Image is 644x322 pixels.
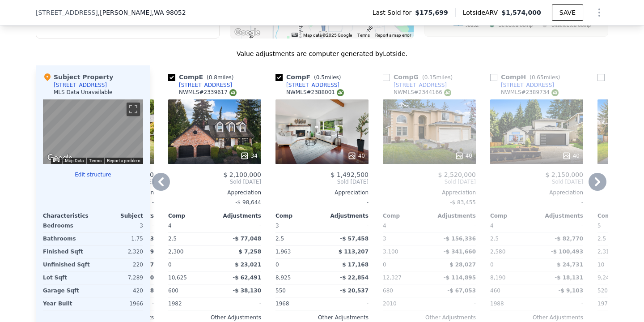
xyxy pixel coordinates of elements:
div: Street View [43,99,143,164]
span: -$ 156,336 [444,236,476,242]
div: 1988 [490,297,535,310]
a: Open this area in Google Maps (opens a new window) [233,27,262,39]
span: Sold [DATE] [168,178,261,185]
span: 4 [168,223,172,229]
span: Map data ©2025 Google [303,33,352,38]
span: 3,100 [383,249,398,255]
div: NWMLS # 2339617 [179,89,237,96]
span: 2,310 [597,249,613,255]
div: 1968 [275,297,320,310]
div: Lot Sqft [43,271,91,284]
div: 2010 [383,297,428,310]
text: Unselected Comp [551,22,591,28]
span: Sold [DATE] [275,178,369,185]
div: Adjustments [429,212,476,219]
div: Appreciation [275,189,369,196]
span: -$ 98,644 [235,199,261,206]
div: - [431,219,476,232]
a: Terms [89,158,102,163]
span: -$ 20,537 [340,288,369,294]
div: Comp [490,212,537,219]
span: 0 [490,262,494,268]
span: 0.5 [316,74,325,81]
span: 4 [490,223,494,229]
a: Report a problem [107,158,140,163]
div: 40 [562,151,580,160]
a: [STREET_ADDRESS] [490,82,554,89]
div: MLS Data Unavailable [54,89,113,96]
div: 220 [95,258,143,271]
button: SAVE [552,4,583,21]
span: -$ 67,053 [447,288,476,294]
span: 12,327 [383,275,402,281]
span: $ 2,100,000 [223,171,261,178]
div: Other Adjustments [168,314,261,321]
text: Selected Comp [499,22,533,28]
img: NWMLS Logo [337,89,344,96]
span: 600 [168,288,178,294]
span: -$ 22,854 [340,275,369,281]
div: Comp [383,212,429,219]
img: NWMLS Logo [551,89,559,96]
span: -$ 77,048 [233,236,261,242]
img: Google [233,27,262,39]
div: Unfinished Sqft [43,258,91,271]
span: $1,574,000 [501,9,541,16]
div: [STREET_ADDRESS] [179,82,232,89]
span: 460 [490,288,500,294]
div: NWMLS # 2344166 [394,89,451,96]
div: [STREET_ADDRESS] [501,82,554,89]
div: Appreciation [383,189,476,196]
span: 2,300 [168,249,183,255]
span: ( miles) [419,74,456,81]
div: - [324,297,369,310]
span: $ 2,150,000 [545,171,583,178]
span: 5 [597,223,601,229]
span: 8,190 [490,275,505,281]
div: Subject Property [43,73,113,82]
div: - [538,297,583,310]
div: Comp G [383,73,456,82]
button: Keyboard shortcuts [292,33,298,37]
div: Comp [275,212,322,219]
div: - [431,297,476,310]
div: 40 [455,151,472,160]
span: 0 [275,262,279,268]
div: 1982 [168,297,213,310]
span: 0 [168,262,172,268]
div: Garage Sqft [43,284,91,297]
a: [STREET_ADDRESS] [168,82,232,89]
span: 9,240 [597,275,613,281]
span: 10,625 [168,275,187,281]
span: $ 28,027 [449,262,476,268]
img: NWMLS Logo [444,89,451,96]
span: $ 23,021 [235,262,261,268]
a: Report a map error [375,33,411,38]
span: $ 2,520,000 [438,171,476,178]
div: Comp E [168,73,237,82]
button: Edit structure [43,171,143,178]
div: Other Adjustments [383,314,476,321]
span: Sold [DATE] [490,178,583,185]
div: Map [43,99,143,164]
div: Adjustments [322,212,369,219]
div: [STREET_ADDRESS] [394,82,447,89]
div: 1966 [95,297,143,310]
div: Comp [597,212,644,219]
span: 520 [597,288,608,294]
div: 420 [95,284,143,297]
span: -$ 83,455 [450,199,476,206]
span: -$ 82,770 [555,236,583,242]
a: [STREET_ADDRESS] [275,82,339,89]
span: -$ 341,660 [444,249,476,255]
div: 2,320 [95,245,143,258]
div: Comp F [275,73,345,82]
span: Lotside ARV [463,8,501,17]
div: 1974 [597,297,642,310]
div: [STREET_ADDRESS] [286,82,339,89]
span: ( miles) [203,74,237,81]
div: Bedrooms [43,219,91,232]
span: 3 [275,223,279,229]
span: 0.15 [424,74,436,81]
span: -$ 18,131 [555,275,583,281]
